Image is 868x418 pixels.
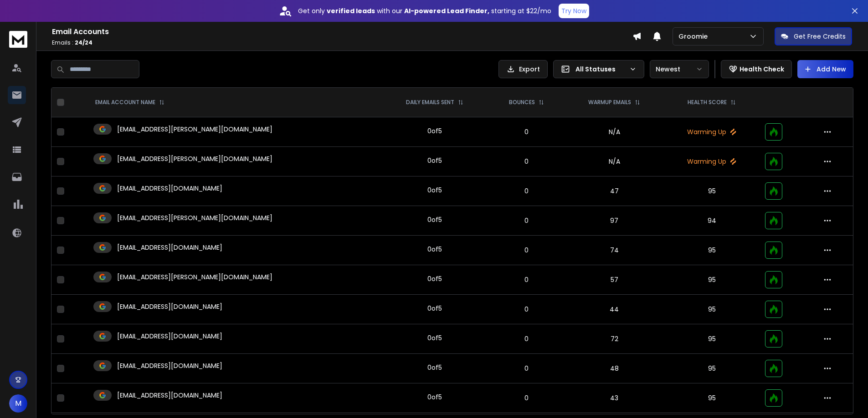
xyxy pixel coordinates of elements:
strong: AI-powered Lead Finder, [404,6,489,15]
p: BOUNCES [509,99,535,106]
td: 48 [564,354,664,383]
td: 95 [664,265,759,295]
p: 0 [494,157,559,166]
p: 0 [494,305,559,314]
div: 0 of 5 [427,186,442,195]
td: 72 [564,324,664,354]
p: [EMAIL_ADDRESS][DOMAIN_NAME] [117,361,222,370]
div: 0 of 5 [427,156,442,165]
td: 47 [564,176,664,206]
p: Try Now [561,6,586,15]
td: 95 [664,354,759,383]
p: [EMAIL_ADDRESS][DOMAIN_NAME] [117,391,222,400]
p: All Statuses [575,65,626,74]
div: 0 of 5 [427,393,442,402]
p: Warming Up [670,157,754,166]
div: 0 of 5 [427,245,442,254]
p: 0 [494,186,559,196]
td: 95 [664,295,759,324]
p: 0 [494,275,559,284]
td: 74 [564,236,664,265]
p: Groomie [678,32,711,41]
p: DAILY EMAILS SENT [406,99,454,106]
div: 0 of 5 [427,304,442,313]
button: Newest [650,60,709,78]
p: Get only with our starting at $22/mo [298,6,551,15]
td: 95 [664,324,759,354]
p: [EMAIL_ADDRESS][PERSON_NAME][DOMAIN_NAME] [117,125,272,134]
p: [EMAIL_ADDRESS][DOMAIN_NAME] [117,184,222,193]
button: Get Free Credits [775,27,852,45]
p: 0 [494,393,559,403]
div: 0 of 5 [427,333,442,342]
div: 0 of 5 [427,126,442,136]
p: [EMAIL_ADDRESS][PERSON_NAME][DOMAIN_NAME] [117,213,272,222]
p: 0 [494,246,559,255]
h1: Email Accounts [52,26,632,37]
button: Export [498,60,548,78]
p: Health Check [740,65,784,74]
button: Add New [797,60,853,78]
p: [EMAIL_ADDRESS][PERSON_NAME][DOMAIN_NAME] [117,154,272,163]
button: Health Check [721,60,792,78]
strong: verified leads [327,6,375,15]
div: 0 of 5 [427,215,442,224]
div: EMAIL ACCOUNT NAME [95,99,164,106]
p: 0 [494,216,559,225]
td: N/A [564,147,664,176]
td: 94 [664,206,759,236]
p: WARMUP EMAILS [588,99,631,106]
td: 44 [564,295,664,324]
p: [EMAIL_ADDRESS][PERSON_NAME][DOMAIN_NAME] [117,272,272,282]
div: 0 of 5 [427,363,442,372]
button: Try Now [559,4,589,18]
p: [EMAIL_ADDRESS][DOMAIN_NAME] [117,332,222,341]
p: Get Free Credits [794,32,846,41]
p: 0 [494,364,559,373]
div: 0 of 5 [427,274,442,283]
p: [EMAIL_ADDRESS][DOMAIN_NAME] [117,243,222,252]
td: 95 [664,236,759,265]
td: N/A [564,117,664,147]
img: logo [9,31,27,48]
td: 95 [664,383,759,413]
p: Emails : [52,39,632,46]
p: [EMAIL_ADDRESS][DOMAIN_NAME] [117,302,222,311]
td: 57 [564,265,664,295]
p: Warming Up [670,127,754,136]
p: HEALTH SCORE [688,99,727,106]
td: 43 [564,383,664,413]
span: 24 / 24 [75,39,92,46]
button: M [9,394,27,413]
td: 97 [564,206,664,236]
p: 0 [494,127,559,136]
td: 95 [664,176,759,206]
p: 0 [494,334,559,343]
